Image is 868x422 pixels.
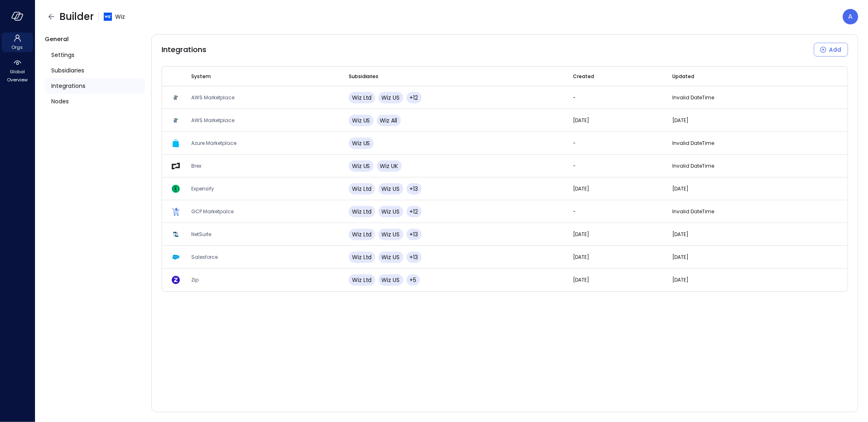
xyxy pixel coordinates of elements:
span: Wiz US [352,139,370,147]
span: Subsidiaries [349,72,379,81]
span: Wiz Ltd [352,94,372,102]
span: Nodes [51,97,69,106]
span: Builder [59,10,94,23]
span: [DATE] [573,117,590,124]
img: Zip [172,276,180,284]
span: [DATE] [573,254,590,260]
span: Integrations [162,44,206,55]
a: Subsidiaries [45,63,145,78]
span: Invalid DateTime [672,162,714,169]
div: Assaf [843,9,858,24]
span: System [191,72,211,81]
span: Global Overview [5,68,30,84]
img: NetSuite [172,230,180,238]
span: [DATE] [573,276,590,283]
span: [DATE] [672,185,689,192]
span: AWS Marketplace [191,94,234,101]
div: Add New Integration [814,43,848,57]
span: Invalid DateTime [672,208,714,215]
span: Integrations [51,81,85,90]
span: Wiz All [380,116,398,125]
span: Wiz US [382,94,400,102]
span: AWS Marketplace [191,117,234,124]
span: Wiz US [382,276,400,284]
span: Wiz UK [380,162,398,170]
img: Azure Marketplace [172,139,180,147]
img: Salesforce [172,253,180,261]
span: +5 [410,276,417,284]
a: Settings [45,47,145,63]
img: AWS Marketplace [172,116,180,125]
div: Add [829,45,841,55]
span: Updated [672,72,694,81]
span: Wiz US [352,162,370,170]
div: Global Overview [2,57,33,85]
span: Wiz US [382,253,400,261]
div: Orgs [2,33,33,52]
span: Invalid DateTime [672,94,714,101]
span: Expensify [191,185,214,192]
span: Wiz US [352,116,370,125]
span: +12 [410,208,418,216]
span: Brex [191,162,201,169]
span: [DATE] [672,276,689,283]
p: A [848,12,853,22]
span: Wiz Ltd [352,185,372,193]
span: GCP Marketpalce [191,208,234,215]
img: AWS Marketplace [172,94,180,102]
a: Integrations [45,78,145,94]
a: Nodes [45,94,145,109]
span: Wiz [115,12,125,21]
span: - [573,208,576,215]
span: +13 [410,230,418,238]
span: General [45,35,69,43]
span: Created [573,72,595,81]
span: Wiz Ltd [352,253,372,261]
span: [DATE] [573,231,590,238]
span: Azure Marketplace [191,140,236,146]
span: Invalid DateTime [672,140,714,146]
span: +12 [410,94,418,102]
span: +13 [410,253,418,261]
span: Wiz Ltd [352,208,372,216]
span: [DATE] [672,254,689,260]
button: Add [814,43,848,57]
img: GCP Marketpalce [172,208,180,216]
span: Zip [191,276,199,283]
span: Wiz Ltd [352,276,372,284]
span: - [573,94,576,101]
span: [DATE] [672,231,689,238]
span: Wiz US [382,185,400,193]
span: Salesforce [191,254,218,260]
span: Wiz US [382,230,400,238]
span: - [573,140,576,146]
span: +13 [410,185,418,193]
span: [DATE] [672,117,689,124]
span: Orgs [12,43,23,51]
span: NetSuite [191,231,211,238]
img: cfcvbyzhwvtbhao628kj [104,13,112,21]
span: [DATE] [573,185,590,192]
span: - [573,162,576,169]
span: Wiz US [382,208,400,216]
span: Wiz Ltd [352,230,372,238]
img: Expensify [172,185,180,193]
span: Subsidiaries [51,66,84,75]
span: Settings [51,50,74,59]
img: Brex [172,162,180,170]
